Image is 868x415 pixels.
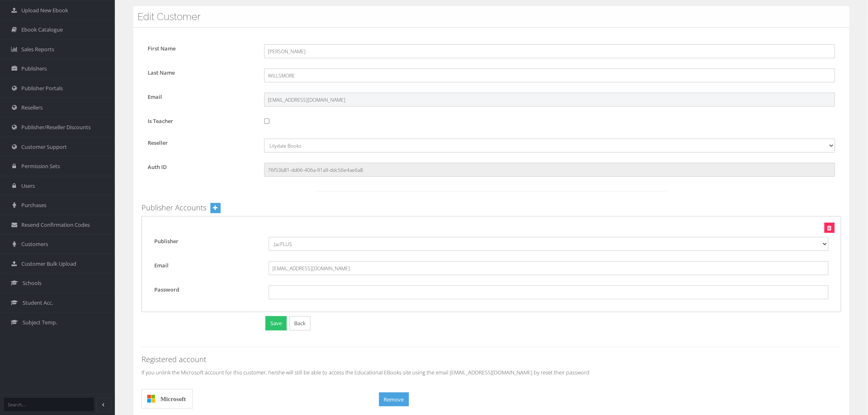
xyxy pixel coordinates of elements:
[379,392,409,407] button: Remove
[21,26,63,34] span: Ebook Catalogue
[21,46,54,53] span: Sales Reports
[142,356,841,364] h4: Registered account
[21,65,47,73] span: Publishers
[21,260,76,268] span: Customer Bulk Upload
[148,237,263,246] label: Publisher
[289,316,311,331] a: Back
[21,201,46,209] span: Purchases
[137,11,845,22] h3: Edit Customer
[21,7,68,14] span: Upload New Ebook
[142,68,258,77] label: Last Name
[23,319,57,326] span: Subject Temp.
[142,163,258,171] label: Auth ID
[21,143,67,151] span: Customer Support
[142,204,206,212] h4: Publisher Accounts
[148,285,263,294] label: Password
[142,93,258,101] label: Email
[21,240,48,248] span: Customers
[23,279,41,287] span: Schools
[21,123,91,131] span: Publisher/Reseller Discounts
[160,389,186,409] span: Microsoft
[142,44,258,53] label: First Name
[265,316,287,331] button: Save
[21,84,63,92] span: Publisher Portals
[142,117,258,125] label: Is Teacher
[23,299,53,307] span: Student Acc.
[142,139,258,147] label: Reseller
[21,182,35,190] span: Users
[21,162,60,170] span: Permission Sets
[148,261,263,270] label: Email
[4,398,94,411] input: Search...
[21,221,90,229] span: Resend Confirmation Codes
[21,104,43,112] span: Resellers
[142,368,841,377] p: If you unlink the Microsoft account for this customer, he/she will still be able to access the Ed...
